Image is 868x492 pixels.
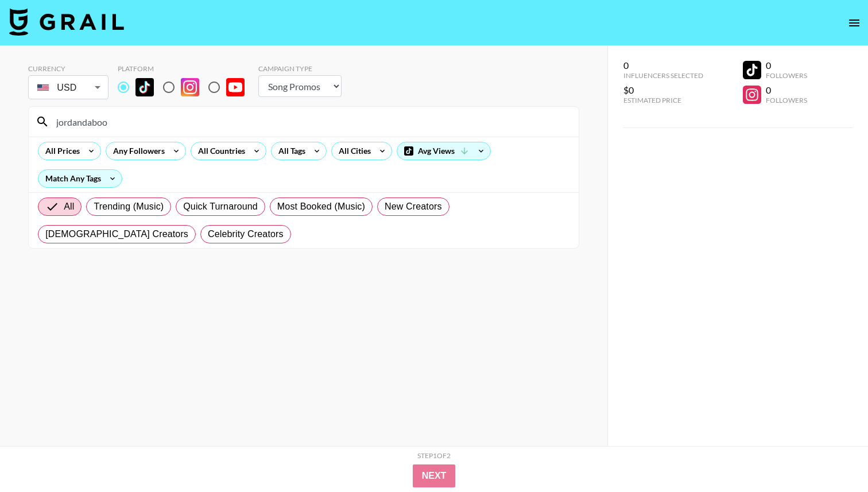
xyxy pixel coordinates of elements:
[623,96,703,104] div: Estimated Price
[413,464,456,487] button: Next
[38,170,122,187] div: Match Any Tags
[397,142,490,160] div: Avg Views
[811,435,854,478] iframe: Drift Widget Chat Controller
[208,227,284,241] span: Celebrity Creators
[28,64,108,73] div: Currency
[181,78,199,96] img: Instagram
[191,142,247,160] div: All Countries
[64,200,74,214] span: All
[623,71,703,80] div: Influencers Selected
[623,60,703,71] div: 0
[9,8,124,36] img: Grail Talent
[106,142,167,160] div: Any Followers
[135,78,154,96] img: TikTok
[766,96,807,104] div: Followers
[766,71,807,80] div: Followers
[623,84,703,96] div: $0
[272,142,308,160] div: All Tags
[118,64,254,73] div: Platform
[94,200,164,214] span: Trending (Music)
[766,84,807,96] div: 0
[385,200,442,214] span: New Creators
[332,142,373,160] div: All Cities
[766,60,807,71] div: 0
[38,142,82,160] div: All Prices
[843,11,866,34] button: open drawer
[258,64,342,73] div: Campaign Type
[49,113,572,131] input: Search by User Name
[277,200,365,214] span: Most Booked (Music)
[226,78,245,96] img: YouTube
[30,78,106,98] div: USD
[45,227,188,241] span: [DEMOGRAPHIC_DATA] Creators
[183,200,258,214] span: Quick Turnaround
[417,451,451,460] div: Step 1 of 2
